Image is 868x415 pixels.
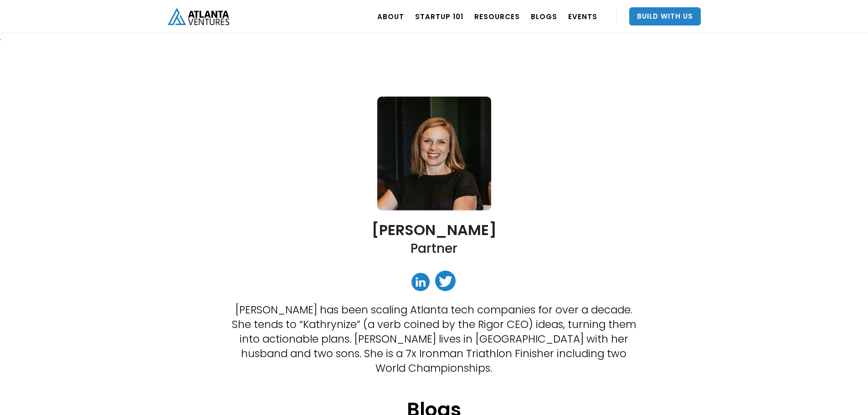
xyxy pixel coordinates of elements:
h2: Partner [411,240,457,257]
a: ABOUT [377,4,404,29]
a: EVENTS [568,4,597,29]
a: RESOURCES [474,4,520,29]
a: BLOGS [531,4,557,29]
h2: [PERSON_NAME] [372,222,497,238]
a: Build With Us [629,7,701,26]
p: [PERSON_NAME] has been scaling Atlanta tech companies for over a decade. She tends to “Kathrynize... [231,302,637,375]
a: Startup 101 [415,4,463,29]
